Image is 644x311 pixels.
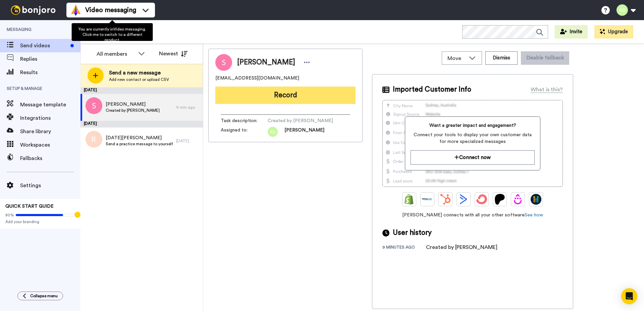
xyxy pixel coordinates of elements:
span: Collapse menu [30,293,58,299]
span: Video messaging [85,5,136,15]
div: [DATE] [80,87,203,94]
img: ConvertKit [476,194,487,205]
div: All members [97,50,135,58]
div: Created by [PERSON_NAME] [426,243,497,251]
button: Disable fallback [521,51,569,65]
img: Patreon [494,194,505,205]
button: Newest [154,47,193,60]
span: 80% [5,212,14,218]
span: Share library [20,127,80,136]
div: What is this? [531,86,563,94]
button: Invite [555,25,588,39]
button: Record [215,87,356,104]
img: Ontraport [422,194,433,205]
img: vm-color.svg [70,5,81,15]
span: [DATE][PERSON_NAME] [106,135,173,141]
div: Open Intercom Messenger [621,288,637,304]
img: GoHighLevel [531,194,541,205]
div: 9 min ago [176,105,200,110]
span: Send a practice message to yourself [106,141,173,147]
span: Want a greater impact and engagement? [411,122,534,129]
img: Hubspot [440,194,451,205]
img: Shopify [404,194,415,205]
span: Imported Customer Info [393,85,471,95]
span: Move [447,54,466,62]
button: Collapse menu [17,292,63,300]
span: Integrations [20,114,80,122]
span: Message template [20,101,80,109]
span: QUICK START GUIDE [5,204,54,209]
span: User history [393,228,432,238]
span: Created by [PERSON_NAME] [268,117,333,124]
button: Dismiss [485,51,518,65]
span: Fallbacks [20,154,80,162]
span: Send videos [20,42,68,50]
button: Connect now [411,150,534,165]
div: [DATE] [176,138,200,144]
span: [PERSON_NAME] [106,101,160,108]
div: Tooltip anchor [74,212,80,218]
span: Add new contact or upload CSV [109,77,169,82]
span: [PERSON_NAME] connects with all your other software [382,212,563,218]
img: s.png [86,97,102,114]
img: Image of STEPHINE [215,54,232,71]
span: [EMAIL_ADDRESS][DOMAIN_NAME] [215,75,299,82]
span: Created by [PERSON_NAME] [106,108,160,113]
span: [PERSON_NAME] [237,57,295,67]
span: Connect your tools to display your own customer data for more specialized messages [411,132,534,145]
button: Upgrade [594,25,633,39]
span: You are currently in Video messaging . Click me to switch to a different product. [78,27,146,42]
span: [PERSON_NAME] [284,127,324,137]
span: Replies [20,55,80,63]
img: ActiveCampaign [458,194,469,205]
span: Send a new message [109,69,169,77]
img: r.png [86,131,102,148]
span: Task description : [221,117,268,124]
span: Settings [20,182,80,190]
div: 9 minutes ago [382,245,426,251]
img: bj-logo-header-white.svg [8,5,58,15]
img: 1204322a-c494-4d59-b975-a87323466159.png [268,127,278,137]
span: Workspaces [20,141,80,149]
img: Drip [513,194,523,205]
span: Assigned to: [221,127,268,137]
a: See how [525,213,543,217]
div: [DATE] [80,121,203,127]
span: Results [20,68,80,76]
span: Add your branding [5,219,75,224]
